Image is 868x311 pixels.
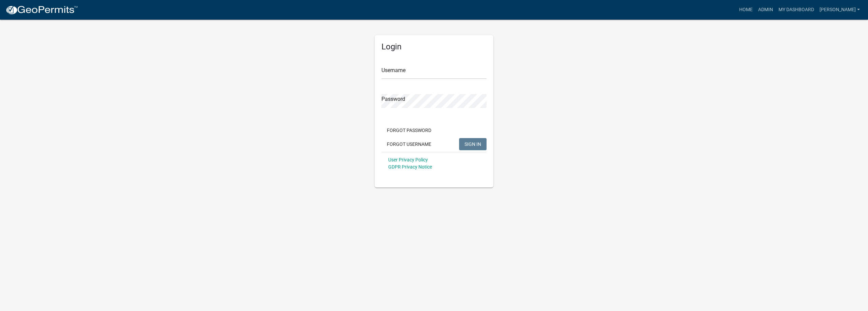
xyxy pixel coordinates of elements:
a: Admin [755,3,776,16]
span: SIGN IN [465,141,481,147]
h5: Login [381,42,487,52]
a: GDPR Privacy Notice [388,164,432,170]
button: Forgot Username [381,138,437,150]
a: Home [736,3,755,16]
button: Forgot Password [381,124,437,136]
a: User Privacy Policy [388,157,428,162]
a: My Dashboard [776,3,817,16]
a: [PERSON_NAME] [817,3,863,16]
button: SIGN IN [459,138,487,150]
